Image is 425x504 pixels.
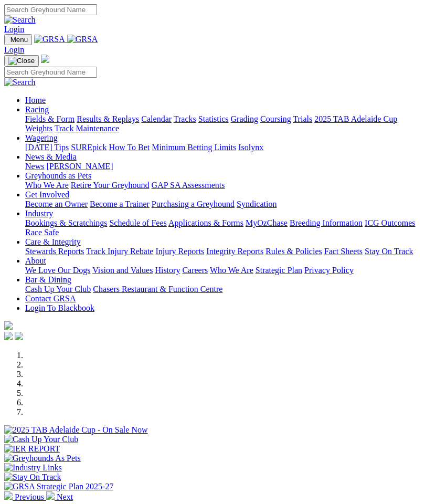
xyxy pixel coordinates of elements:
a: Login [4,25,24,34]
img: Greyhounds As Pets [4,454,81,463]
a: Careers [182,266,208,275]
a: Stay On Track [365,247,413,256]
a: SUREpick [71,143,107,152]
a: Industry [25,209,53,218]
a: Who We Are [210,266,253,275]
span: Previous [15,492,44,501]
a: Cash Up Your Club [25,285,91,293]
a: Track Maintenance [55,124,119,133]
a: Care & Integrity [25,237,81,246]
img: Search [4,78,36,87]
div: Care & Integrity [25,247,421,256]
img: logo-grsa-white.png [4,321,13,330]
div: Wagering [25,143,421,152]
img: IER REPORT [4,444,60,454]
a: News [25,162,44,171]
div: News & Media [25,162,421,171]
img: chevron-left-pager-white.svg [4,491,13,500]
a: Results & Replays [77,114,139,123]
img: facebook.svg [4,332,13,340]
input: Search [4,67,97,78]
div: Get Involved [25,199,421,209]
a: Greyhounds as Pets [25,171,91,180]
a: Chasers Restaurant & Function Centre [93,285,222,293]
a: Become a Trainer [90,199,150,208]
a: Breeding Information [290,218,363,227]
a: Racing [25,105,49,114]
a: Applications & Forms [168,218,243,227]
a: Race Safe [25,228,59,237]
a: Become an Owner [25,199,88,208]
span: Menu [10,36,28,44]
a: ICG Outcomes [365,218,415,227]
div: About [25,266,421,275]
a: [PERSON_NAME] [46,162,113,171]
div: Industry [25,218,421,237]
a: 2025 TAB Adelaide Cup [314,114,397,123]
button: Toggle navigation [4,34,32,45]
a: Home [25,96,46,104]
a: How To Bet [109,143,150,152]
div: Greyhounds as Pets [25,181,421,190]
a: History [155,266,180,275]
a: Fact Sheets [324,247,363,256]
img: Search [4,15,36,25]
a: Retire Your Greyhound [71,181,150,190]
a: Schedule of Fees [109,218,166,227]
a: Contact GRSA [25,294,76,303]
a: Stewards Reports [25,247,84,256]
a: Vision and Values [92,266,153,275]
img: GRSA [67,35,98,44]
a: Isolynx [238,143,263,152]
a: Integrity Reports [206,247,263,256]
div: Racing [25,114,421,133]
a: Bookings & Scratchings [25,218,107,227]
a: We Love Our Dogs [25,266,90,275]
img: GRSA [34,35,65,44]
a: Bar & Dining [25,275,71,284]
a: Strategic Plan [256,266,302,275]
img: Industry Links [4,463,62,472]
a: Grading [231,114,258,123]
a: News & Media [25,152,77,161]
a: Fields & Form [25,114,75,123]
span: Next [57,492,73,501]
button: Toggle navigation [4,55,39,67]
div: Bar & Dining [25,285,421,294]
a: Injury Reports [155,247,204,256]
a: Trials [293,114,312,123]
a: Weights [25,124,52,133]
input: Search [4,4,97,15]
a: Privacy Policy [304,266,354,275]
a: Tracks [174,114,196,123]
a: Statistics [198,114,229,123]
img: Cash Up Your Club [4,435,78,444]
a: Get Involved [25,190,69,199]
a: Minimum Betting Limits [152,143,236,152]
a: Login [4,45,24,54]
img: chevron-right-pager-white.svg [46,491,55,500]
img: GRSA Strategic Plan 2025-27 [4,482,113,491]
a: MyOzChase [246,218,288,227]
img: Stay On Track [4,472,61,482]
a: Next [46,492,73,501]
img: 2025 TAB Adelaide Cup - On Sale Now [4,425,148,435]
a: Wagering [25,133,58,142]
a: [DATE] Tips [25,143,69,152]
a: Previous [4,492,46,501]
a: Rules & Policies [265,247,322,256]
a: Track Injury Rebate [86,247,153,256]
a: Purchasing a Greyhound [152,199,235,208]
a: Syndication [237,199,277,208]
a: Calendar [141,114,172,123]
img: twitter.svg [15,332,23,340]
a: Coursing [260,114,291,123]
a: About [25,256,46,265]
img: logo-grsa-white.png [41,55,49,63]
img: Close [8,57,35,65]
a: Who We Are [25,181,69,190]
a: GAP SA Assessments [152,181,225,190]
a: Login To Blackbook [25,303,94,312]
